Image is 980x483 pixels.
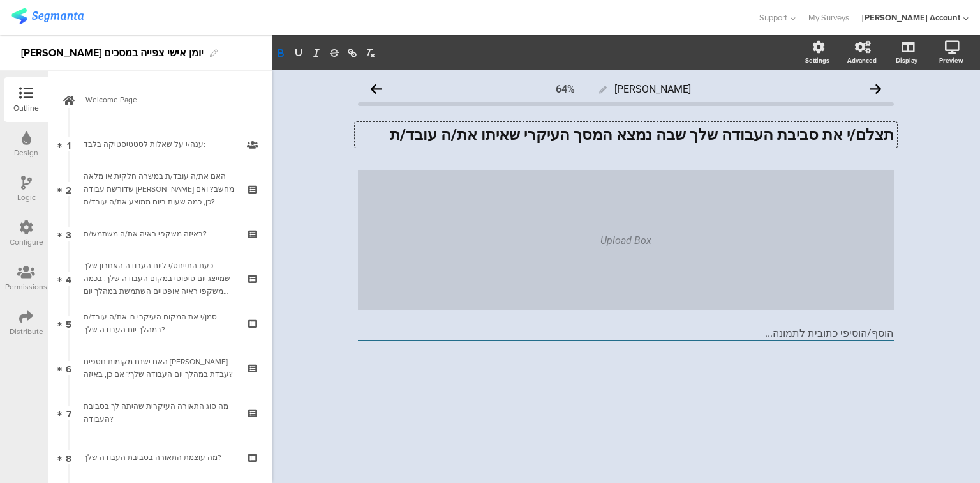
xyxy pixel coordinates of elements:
[390,126,894,144] strong: תצלם/י את סביבת העבודה שלך שבה נמצא המסך העיקרי שאיתו את/ה עובד/ת
[84,170,236,208] div: האם את/ה עובד/ת במשרה חלקית או מלאה שדורשת עבודה מול מחשב? ואם כן, כמה שעות ביום ממוצע את/ה עובד/ת?
[66,272,71,286] span: 4
[10,236,43,248] div: Configure
[84,400,236,425] div: מה סוג התאורה העיקרית שהיתה לך בסביבת העבודה?
[52,256,269,301] a: 4 כעת התייחס/י ליום העבודה האחרון שלך שמייצג יום טיפוסי במקום העבודה שלך. בכמה משקפי ראיה אופטיים...
[85,93,249,106] span: Welcome Page
[847,56,877,65] div: Advanced
[84,138,236,151] div: ענה/י על שאלות לסטטיסטיקה בלבד:
[66,406,71,420] span: 7
[759,11,787,24] span: Support
[11,8,84,24] img: segmanta logo
[52,346,269,390] a: 6 האם ישנם מקומות נוספים [PERSON_NAME] עבדת במהלך יום העבודה שלך? אם כן, באיזה?
[10,326,43,337] div: Distribute
[84,227,236,240] div: באיזה משקפי ראיה את/ה משתמש/ת?
[614,83,691,95] span: יומן יומי
[805,56,829,65] div: Settings
[84,259,236,298] div: כעת התייחס/י ליום העבודה האחרון שלך שמייצג יום טיפוסי במקום העבודה שלך. בכמה משקפי ראיה אופטיים ה...
[896,56,917,65] div: Display
[84,355,236,381] div: האם ישנם מקומות נוספים בהם עבדת במהלך יום העבודה שלך? אם כן, באיזה?
[52,77,269,122] a: Welcome Page
[21,43,204,63] div: [PERSON_NAME] יומן אישי צפייה במסכים
[52,167,269,211] a: 2 האם את/ה עובד/ת במשרה חלקית או מלאה שדורשת עבודה [PERSON_NAME] מחשב? ואם כן, כמה שעות ביום ממוצ...
[52,211,269,256] a: 3 באיזה משקפי ראיה את/ה משתמש/ת?
[84,310,236,336] div: סמן/י את המקום העיקרי בו את/ה עובד/ת במהלך יום העבודה שלך?
[84,451,236,464] div: מה עוצמת התאורה בסביבת העבודה שלך?
[52,435,269,480] a: 8 מה עוצמת התאורה בסביבת העבודה שלך?
[14,147,38,158] div: Design
[66,316,71,330] span: 5
[66,450,71,464] span: 8
[600,234,651,247] div: Upload Box
[52,390,269,435] a: 7 מה סוג התאורה העיקרית שהיתה לך בסביבת העבודה?
[66,182,71,196] span: 2
[556,83,575,95] div: 64%
[862,11,960,24] div: [PERSON_NAME] Account
[67,137,71,151] span: 1
[13,102,39,114] div: Outline
[358,326,894,341] input: Type caption placeholder text here...
[5,281,47,293] div: Permissions
[17,192,36,203] div: Logic
[52,301,269,346] a: 5 סמן/י את המקום העיקרי בו את/ה עובד/ת במהלך יום העבודה שלך?
[66,361,71,375] span: 6
[66,227,71,241] span: 3
[52,122,269,167] a: 1 ענה/י על שאלות לסטטיסטיקה בלבד:
[939,56,963,65] div: Preview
